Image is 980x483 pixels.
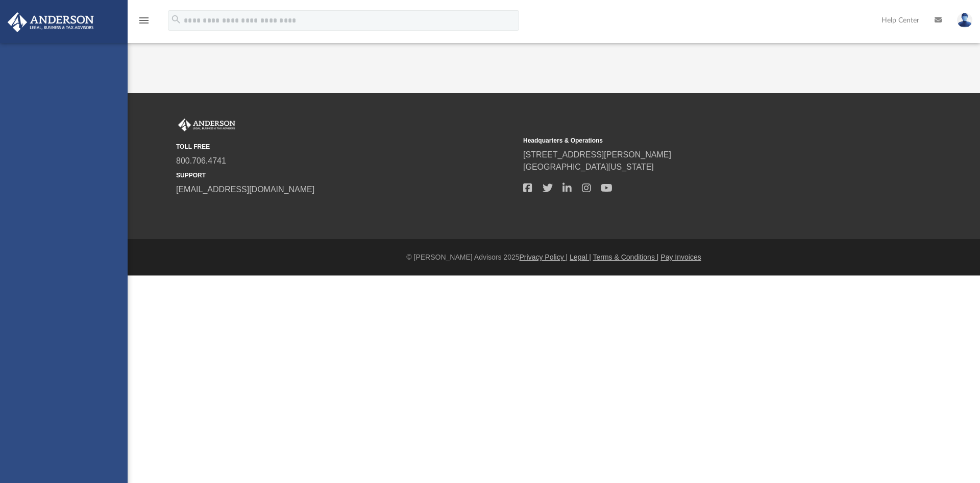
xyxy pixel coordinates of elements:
i: menu [138,14,150,27]
img: User Pic [957,13,972,28]
small: Headquarters & Operations [523,136,863,145]
a: Terms & Conditions | [593,253,659,261]
a: Pay Invoices [660,253,701,261]
a: Privacy Policy | [520,253,568,261]
small: SUPPORT [176,171,516,180]
a: [GEOGRAPHIC_DATA][US_STATE] [523,163,654,171]
a: menu [138,19,150,27]
img: Anderson Advisors Platinum Portal [5,12,97,32]
i: search [170,14,182,25]
a: [EMAIL_ADDRESS][DOMAIN_NAME] [176,185,314,194]
small: TOLL FREE [176,142,516,151]
a: [STREET_ADDRESS][PERSON_NAME] [523,150,671,159]
a: 800.706.4741 [176,156,226,165]
a: Legal | [570,253,591,261]
div: © [PERSON_NAME] Advisors 2025 [128,252,980,263]
img: Anderson Advisors Platinum Portal [176,119,237,132]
